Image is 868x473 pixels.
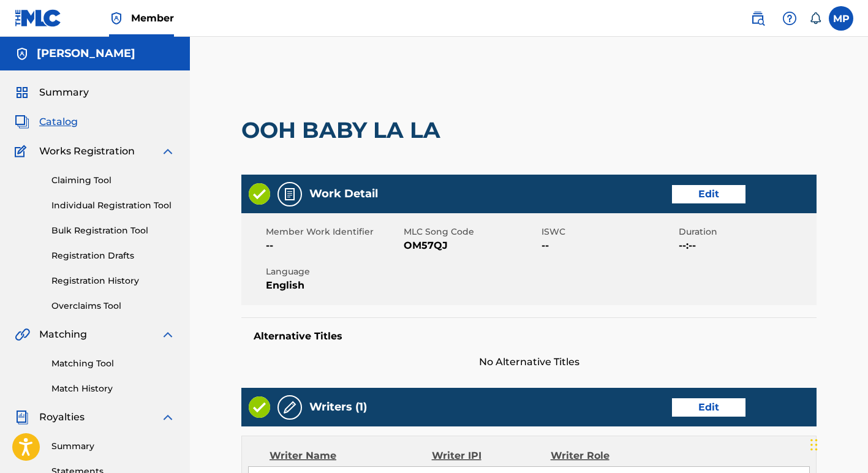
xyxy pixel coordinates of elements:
[15,410,29,425] img: Royalties
[15,327,30,342] img: Matching
[829,6,853,31] div: User Menu
[39,144,135,159] span: Works Registration
[432,448,551,463] div: Writer IPI
[15,115,78,129] a: CatalogCatalog
[51,249,175,262] a: Registration Drafts
[109,11,124,26] img: Top Rightsholder
[309,400,367,414] h5: Writers (1)
[679,225,813,238] span: Duration
[15,9,62,27] img: MLC Logo
[39,85,89,100] span: Summary
[809,12,821,25] div: Notifications
[51,199,175,212] a: Individual Registration Tool
[15,85,29,100] img: Summary
[750,11,765,26] img: search
[282,187,297,202] img: Work Detail
[51,300,175,312] a: Overclaims Tool
[270,448,432,463] div: Writer Name
[39,115,78,129] span: Catalog
[266,265,401,278] span: Language
[160,410,175,425] img: expand
[672,398,745,417] a: Edit
[39,410,85,425] span: Royalties
[404,225,538,238] span: MLC Song Code
[810,426,818,463] div: Drag
[51,174,175,187] a: Claiming Tool
[15,144,31,159] img: Works Registration
[282,400,297,415] img: Writers
[551,448,659,463] div: Writer Role
[160,144,175,159] img: expand
[51,382,175,395] a: Match History
[249,183,270,205] img: Valid
[266,278,401,293] span: English
[404,238,538,253] span: OM57QJ
[542,225,676,238] span: ISWC
[15,47,29,61] img: Accounts
[542,238,676,253] span: --
[745,6,770,31] a: Public Search
[254,330,804,342] h5: Alternative Titles
[15,115,29,129] img: Catalog
[241,355,817,369] span: No Alternative Titles
[672,185,745,203] a: Edit
[37,47,135,61] h5: MARGIE PEREZ
[782,11,797,26] img: help
[266,238,401,253] span: --
[51,440,175,453] a: Summary
[807,414,868,473] iframe: Chat Widget
[266,225,401,238] span: Member Work Identifier
[834,299,868,398] iframe: Resource Center
[679,238,813,253] span: --:--
[309,187,378,201] h5: Work Detail
[51,274,175,287] a: Registration History
[15,85,89,100] a: SummarySummary
[131,11,174,25] span: Member
[160,327,175,342] img: expand
[39,327,87,342] span: Matching
[51,224,175,237] a: Bulk Registration Tool
[241,116,447,144] h2: OOH BABY LA LA
[249,396,270,418] img: Valid
[777,6,802,31] div: Help
[51,357,175,370] a: Matching Tool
